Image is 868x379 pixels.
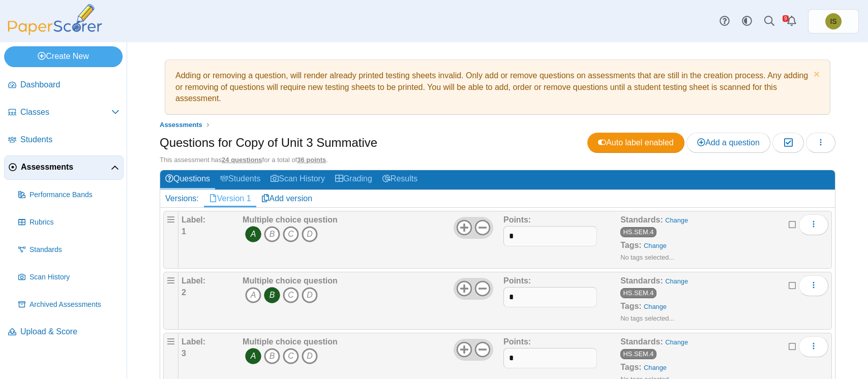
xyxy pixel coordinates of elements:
[4,28,106,37] a: PaperScorer
[29,272,119,282] span: Scan History
[620,349,656,359] a: HS.SEM.4
[283,287,299,303] i: C
[245,287,261,303] i: A
[799,336,828,357] button: More options
[4,128,124,152] a: Students
[283,348,299,364] i: C
[245,226,261,242] i: A
[830,18,836,25] span: Isaiah Sexton
[20,134,119,145] span: Students
[697,138,760,147] span: Add a question
[204,190,256,207] a: Version 1
[825,13,842,29] span: Isaiah Sexton
[620,227,656,237] a: HS.SEM.4
[264,287,280,303] i: B
[163,272,178,330] div: Drag handle
[620,254,674,261] small: No tags selected...
[14,210,124,235] a: Rubrics
[4,73,124,98] a: Dashboard
[644,242,667,249] a: Change
[644,364,667,371] a: Change
[4,46,123,67] a: Create New
[4,4,106,35] img: PaperScorer
[781,10,803,33] a: Alerts
[799,214,828,235] button: More options
[29,245,119,255] span: Standards
[811,70,820,81] a: Dismiss notice
[503,276,531,285] b: Points:
[598,138,674,147] span: Auto label enabled
[20,79,119,90] span: Dashboard
[163,211,178,269] div: Drag handle
[620,337,663,346] b: Standards:
[157,119,205,132] a: Assessments
[182,276,205,285] b: Label:
[182,227,186,236] b: 1
[620,302,641,310] b: Tags:
[20,107,111,118] span: Classes
[20,326,119,337] span: Upload & Score
[14,293,124,317] a: Archived Assessments
[264,348,280,364] i: B
[297,156,326,164] u: 36 points
[243,276,338,285] b: Multiple choice question
[4,155,124,180] a: Assessments
[4,320,124,344] a: Upload & Score
[14,265,124,290] a: Scan History
[330,170,377,189] a: Grading
[665,338,688,346] a: Change
[620,288,656,298] a: HS.SEM.4
[215,170,265,189] a: Students
[620,363,641,371] b: Tags:
[620,215,663,224] b: Standards:
[587,133,684,153] a: Auto label enabled
[620,276,663,285] b: Standards:
[29,300,119,310] span: Archived Assessments
[182,288,186,297] b: 2
[21,162,111,173] span: Assessments
[170,65,825,109] div: Adding or removing a question, will render already printed testing sheets invalid. Only add or re...
[256,190,318,207] a: Add version
[503,215,531,224] b: Points:
[182,215,205,224] b: Label:
[243,337,338,346] b: Multiple choice question
[4,101,124,125] a: Classes
[808,9,859,34] a: Isaiah Sexton
[620,314,674,322] small: No tags selected...
[265,170,330,189] a: Scan History
[283,226,299,242] i: C
[503,337,531,346] b: Points:
[160,155,835,165] div: This assessment has for a total of .
[665,277,688,285] a: Change
[160,134,377,151] h1: Questions for Copy of Unit 3 Summative
[182,349,186,358] b: 3
[160,170,215,189] a: Questions
[222,156,262,164] u: 24 questions
[29,217,119,228] span: Rubrics
[14,238,124,262] a: Standards
[377,170,423,189] a: Results
[686,133,770,153] a: Add a question
[243,215,338,224] b: Multiple choice question
[29,190,119,200] span: Performance Bands
[160,190,204,207] div: Versions:
[665,216,688,224] a: Change
[182,337,205,346] b: Label:
[302,348,318,364] i: D
[245,348,261,364] i: A
[264,226,280,242] i: B
[14,183,124,207] a: Performance Bands
[160,121,202,129] span: Assessments
[799,275,828,296] button: More options
[302,226,318,242] i: D
[302,287,318,303] i: D
[644,303,667,310] a: Change
[620,241,641,249] b: Tags:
